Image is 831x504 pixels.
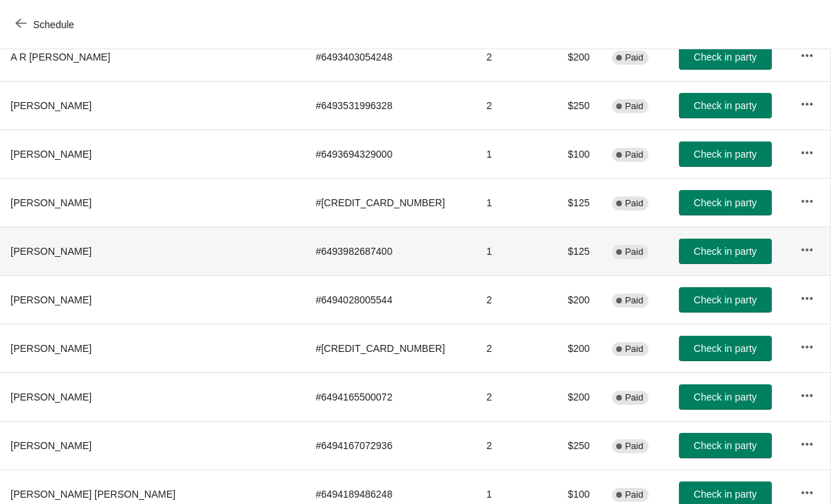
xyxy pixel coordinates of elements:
[11,149,92,160] span: [PERSON_NAME]
[679,239,772,264] button: Check in party
[625,149,643,160] span: Paid
[304,275,475,324] td: # 6494028005544
[11,343,92,354] span: [PERSON_NAME]
[11,100,92,111] span: [PERSON_NAME]
[304,227,475,275] td: # 6493982687400
[551,81,601,130] td: $250
[694,197,756,208] span: Check in party
[304,32,475,81] td: # 6493403054248
[475,324,551,372] td: 2
[625,52,643,63] span: Paid
[694,246,756,257] span: Check in party
[11,197,92,208] span: [PERSON_NAME]
[7,12,85,37] button: Schedule
[694,343,756,354] span: Check in party
[694,100,756,111] span: Check in party
[551,372,601,421] td: $200
[551,178,601,227] td: $125
[475,421,551,470] td: 2
[679,433,772,458] button: Check in party
[625,198,643,209] span: Paid
[679,141,772,167] button: Check in party
[11,440,92,451] span: [PERSON_NAME]
[33,19,74,30] span: Schedule
[625,489,643,500] span: Paid
[551,130,601,178] td: $100
[694,440,756,451] span: Check in party
[304,372,475,421] td: # 6494165500072
[694,294,756,305] span: Check in party
[625,441,643,452] span: Paid
[304,81,475,130] td: # 6493531996328
[475,227,551,275] td: 1
[551,275,601,324] td: $200
[551,32,601,81] td: $200
[475,275,551,324] td: 2
[475,372,551,421] td: 2
[625,246,643,258] span: Paid
[694,489,756,500] span: Check in party
[304,178,475,227] td: # [CREDIT_CARD_NUMBER]
[304,130,475,178] td: # 6493694329000
[11,246,92,257] span: [PERSON_NAME]
[475,130,551,178] td: 1
[475,81,551,130] td: 2
[304,324,475,372] td: # [CREDIT_CARD_NUMBER]
[679,287,772,313] button: Check in party
[11,489,175,500] span: [PERSON_NAME] [PERSON_NAME]
[475,32,551,81] td: 2
[475,178,551,227] td: 1
[11,294,92,305] span: [PERSON_NAME]
[551,227,601,275] td: $125
[679,93,772,118] button: Check in party
[625,392,643,403] span: Paid
[551,421,601,470] td: $250
[694,149,756,160] span: Check in party
[304,421,475,470] td: # 6494167072936
[694,51,756,63] span: Check in party
[694,391,756,403] span: Check in party
[679,336,772,361] button: Check in party
[625,295,643,306] span: Paid
[11,391,92,403] span: [PERSON_NAME]
[679,384,772,410] button: Check in party
[679,44,772,70] button: Check in party
[679,190,772,215] button: Check in party
[625,101,643,112] span: Paid
[551,324,601,372] td: $200
[625,344,643,355] span: Paid
[11,51,111,63] span: A R [PERSON_NAME]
